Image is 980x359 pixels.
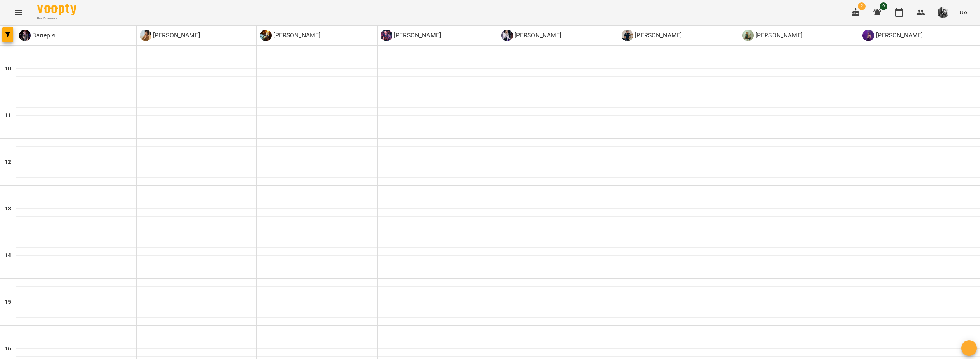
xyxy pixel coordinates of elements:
[5,251,11,260] h6: 14
[622,30,682,41] div: Сергій
[858,2,866,10] span: 2
[622,30,682,41] a: С [PERSON_NAME]
[501,30,562,41] a: О [PERSON_NAME]
[381,30,441,41] a: Д [PERSON_NAME]
[961,340,977,356] button: Створити урок
[754,31,803,40] p: [PERSON_NAME]
[862,30,874,41] img: Б
[5,298,11,306] h6: 15
[742,30,803,41] div: Олександра
[260,30,272,41] img: П
[742,30,803,41] a: О [PERSON_NAME]
[874,31,923,40] p: [PERSON_NAME]
[938,7,948,18] img: 4144a380afaf68178b6f9e7a5f73bbd4.png
[140,30,200,41] a: Д [PERSON_NAME]
[140,30,200,41] div: Діна
[880,2,887,10] span: 9
[37,16,76,21] span: For Business
[260,30,320,41] div: Павло
[501,30,513,41] img: О
[151,31,200,40] p: [PERSON_NAME]
[513,31,562,40] p: [PERSON_NAME]
[260,30,320,41] a: П [PERSON_NAME]
[5,65,11,73] h6: 10
[381,30,441,41] div: Дмитро
[501,30,562,41] div: Ольга
[742,30,754,41] img: О
[31,31,55,40] p: Валерія
[5,205,11,213] h6: 13
[381,30,392,41] img: Д
[959,8,968,16] span: UA
[633,31,682,40] p: [PERSON_NAME]
[956,5,971,19] button: UA
[5,111,11,120] h6: 11
[19,30,55,41] a: В Валерія
[37,4,76,15] img: Voopty Logo
[19,30,31,41] img: В
[140,30,151,41] img: Д
[622,30,633,41] img: С
[862,30,923,41] div: Божена Поліщук
[9,3,28,22] button: Menu
[19,30,55,41] div: Валерія
[5,345,11,353] h6: 16
[392,31,441,40] p: [PERSON_NAME]
[5,158,11,166] h6: 12
[272,31,320,40] p: [PERSON_NAME]
[862,30,923,41] a: Б [PERSON_NAME]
